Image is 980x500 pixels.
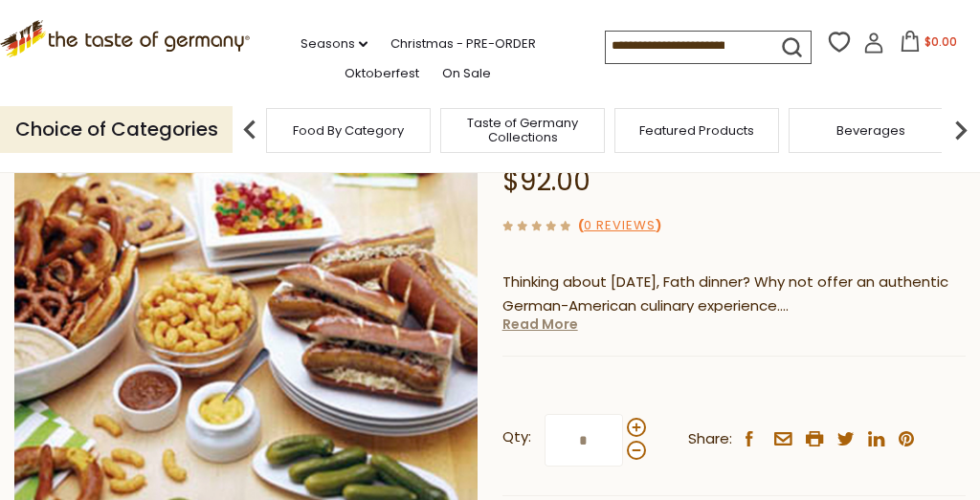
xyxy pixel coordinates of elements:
a: Featured Products [639,123,754,138]
img: next arrow [942,111,980,149]
button: $0.00 [888,31,969,59]
span: $0.00 [924,33,957,50]
a: On Sale [442,63,491,84]
a: Seasons [301,33,367,54]
a: Christmas - PRE-ORDER [390,33,536,54]
img: previous arrow [231,111,269,149]
a: Taste of Germany Collections [446,116,599,144]
a: 0 Reviews [584,216,656,236]
span: $92.00 [502,163,590,200]
span: Share: [688,427,732,451]
a: Read More [502,315,578,334]
strong: Qty: [502,425,531,449]
a: Food By Category [293,123,404,138]
p: Thinking about [DATE], Fath dinner? Why not offer an authentic German-American culinary experience. [502,271,966,318]
input: Qty: [545,414,623,467]
a: Beverages [836,123,905,138]
a: Oktoberfest [345,63,419,84]
span: ( ) [578,216,661,234]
